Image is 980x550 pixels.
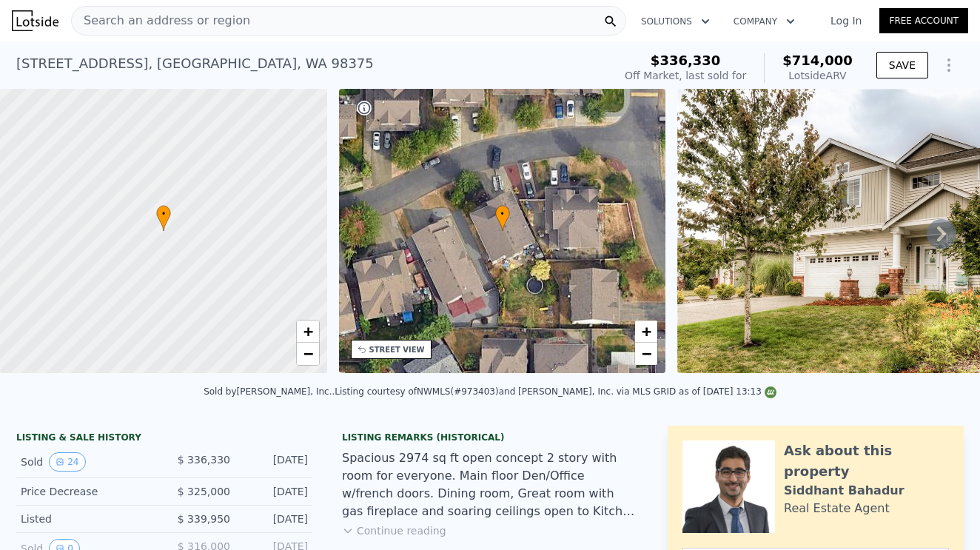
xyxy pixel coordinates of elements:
[72,12,250,30] span: Search an address or region
[629,8,722,35] button: Solutions
[49,452,85,472] button: View historical data
[21,452,152,472] div: Sold
[242,452,308,472] div: [DATE]
[784,482,905,500] div: Siddhant Bahadur
[784,500,890,517] div: Real Estate Agent
[784,440,949,482] div: Ask about this property
[16,432,312,446] div: LISTING & SALE HISTORY
[635,343,657,365] a: Zoom out
[495,207,510,221] span: •
[156,207,171,221] span: •
[495,205,510,231] div: •
[178,513,230,525] span: $ 339,950
[297,321,319,343] a: Zoom in
[21,484,152,499] div: Price Decrease
[178,454,230,466] span: $ 336,330
[625,68,746,83] div: Off Market, last sold for
[879,8,968,33] a: Free Account
[303,344,312,363] span: −
[813,13,879,28] a: Log In
[12,10,58,31] img: Lotside
[782,53,853,68] span: $714,000
[722,8,807,35] button: Company
[204,386,335,397] div: Sold by [PERSON_NAME], Inc. .
[156,205,171,231] div: •
[642,344,651,363] span: −
[876,52,928,78] button: SAVE
[635,321,657,343] a: Zoom in
[342,523,446,538] button: Continue reading
[342,449,638,520] div: Spacious 2974 sq ft open concept 2 story with room for everyone. Main floor Den/Office w/french d...
[651,53,721,68] span: $336,330
[342,432,638,443] div: Listing Remarks (Historical)
[765,386,776,398] img: NWMLS Logo
[642,322,651,341] span: +
[242,484,308,499] div: [DATE]
[303,322,312,341] span: +
[335,386,776,397] div: Listing courtesy of NWMLS (#973403) and [PERSON_NAME], Inc. via MLS GRID as of [DATE] 13:13
[934,50,964,80] button: Show Options
[16,53,374,74] div: [STREET_ADDRESS] , [GEOGRAPHIC_DATA] , WA 98375
[242,512,308,526] div: [DATE]
[782,68,853,83] div: Lotside ARV
[21,512,152,526] div: Listed
[178,486,230,497] span: $ 325,000
[369,344,425,355] div: STREET VIEW
[297,343,319,365] a: Zoom out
